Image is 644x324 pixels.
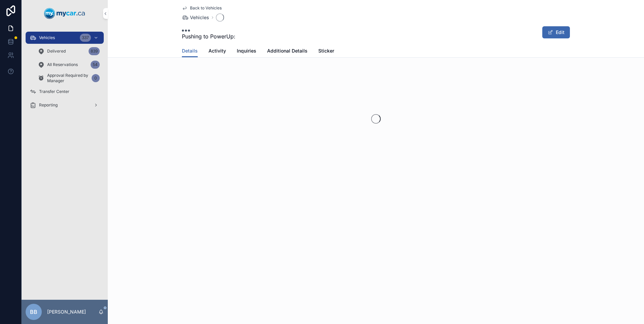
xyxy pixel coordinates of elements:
[89,47,100,55] div: 839
[47,48,66,54] span: Delivered
[208,47,226,54] span: Activity
[39,89,69,94] span: Transfer Center
[208,45,226,58] a: Activity
[44,8,85,19] img: App logo
[34,45,104,57] a: Delivered839
[182,5,222,11] a: Back to Vehicles
[542,26,570,38] button: Edit
[39,102,58,108] span: Reporting
[190,5,222,11] span: Back to Vehicles
[30,308,37,316] span: BB
[182,14,209,21] a: Vehicles
[267,45,308,58] a: Additional Details
[34,72,104,84] a: Approval Required by Manager0
[26,32,104,44] a: Vehicles337
[34,59,104,71] a: All Reservations54
[237,45,256,58] a: Inquiries
[26,99,104,111] a: Reporting
[182,47,198,54] span: Details
[47,62,78,67] span: All Reservations
[80,34,91,42] div: 337
[318,45,334,58] a: Sticker
[318,47,334,54] span: Sticker
[22,27,108,120] div: scrollable content
[39,35,55,40] span: Vehicles
[92,74,100,82] div: 0
[26,86,104,98] a: Transfer Center
[237,47,256,54] span: Inquiries
[91,61,100,69] div: 54
[182,45,198,58] a: Details
[47,73,89,84] span: Approval Required by Manager
[47,309,86,315] p: [PERSON_NAME]
[267,47,308,54] span: Additional Details
[182,32,235,40] span: Pushing to PowerUp:
[190,14,209,21] span: Vehicles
